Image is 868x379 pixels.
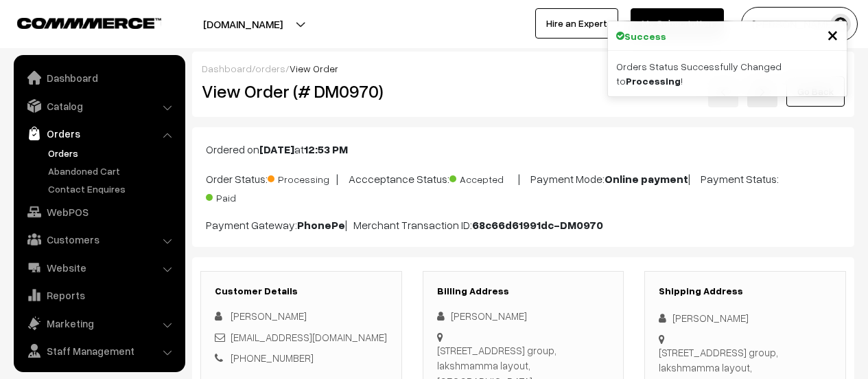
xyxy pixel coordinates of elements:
a: WebPOS [17,199,180,224]
span: × [827,21,838,47]
strong: Processing [626,75,681,87]
a: Orders [45,146,180,160]
a: Catalog [17,94,180,118]
div: [PERSON_NAME] [659,310,832,326]
div: [PERSON_NAME] [437,308,610,324]
a: Dashboard [17,65,180,90]
span: Paid [206,187,274,205]
a: Customers [17,227,180,252]
p: Order Status: | Accceptance Status: | Payment Mode: | Payment Status: [206,169,841,206]
span: [PERSON_NAME] [231,310,307,322]
b: PhonePe [297,218,345,232]
a: Dashboard [202,63,252,74]
p: Payment Gateway: | Merchant Transaction ID: [206,217,841,233]
span: Accepted [449,169,518,186]
button: [PERSON_NAME] [741,7,858,41]
h2: View Order (# DM0970) [202,80,402,102]
p: Ordered on at [206,141,841,158]
a: My Subscription [631,8,724,39]
a: Website [17,255,180,280]
span: Processing [268,169,336,186]
a: COMMMERCE [17,14,137,30]
span: View Order [290,63,338,74]
strong: Success [624,29,666,43]
img: user [830,14,851,34]
a: Abandoned Cart [45,164,180,178]
a: [EMAIL_ADDRESS][DOMAIN_NAME] [231,331,387,343]
a: Contact Enquires [45,182,180,196]
a: Staff Management [17,338,180,363]
b: 68c66d61991dc-DM0970 [472,218,603,232]
b: Online payment [605,172,688,186]
b: [DATE] [259,142,294,156]
a: Reports [17,283,180,307]
h3: Customer Details [215,285,388,297]
div: Orders Status Successfully Changed to ! [608,51,847,96]
h3: Billing Address [437,285,610,297]
b: 12:53 PM [304,142,348,156]
img: COMMMERCE [17,18,161,28]
button: Close [827,24,838,45]
a: Hire an Expert [535,8,618,39]
h3: Shipping Address [659,285,832,297]
a: Marketing [17,311,180,336]
a: [PHONE_NUMBER] [231,351,314,364]
a: Orders [17,121,180,146]
button: [DOMAIN_NAME] [155,7,331,41]
a: orders [255,63,285,74]
div: / / [202,61,845,76]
